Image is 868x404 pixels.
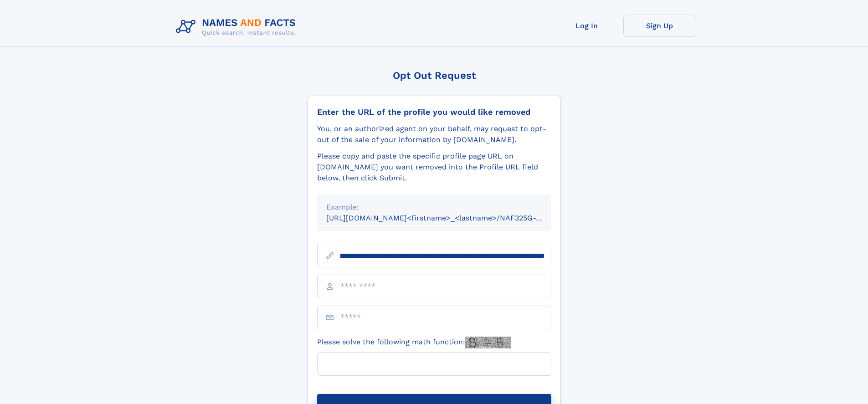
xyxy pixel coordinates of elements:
[172,15,303,39] img: Logo Names and Facts
[326,214,569,222] small: [URL][DOMAIN_NAME]<firstname>_<lastname>/NAF325G-xxxxxxxx
[317,107,551,117] div: Enter the URL of the profile you would like removed
[550,15,623,37] a: Log In
[623,15,696,37] a: Sign Up
[317,123,551,145] div: You, or an authorized agent on your behalf, may request to opt-out of the sale of your informatio...
[317,151,551,184] div: Please copy and paste the specific profile page URL on [DOMAIN_NAME] you want removed into the Pr...
[326,202,542,213] div: Example:
[317,337,511,348] label: Please solve the following math function:
[308,70,561,81] div: Opt Out Request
